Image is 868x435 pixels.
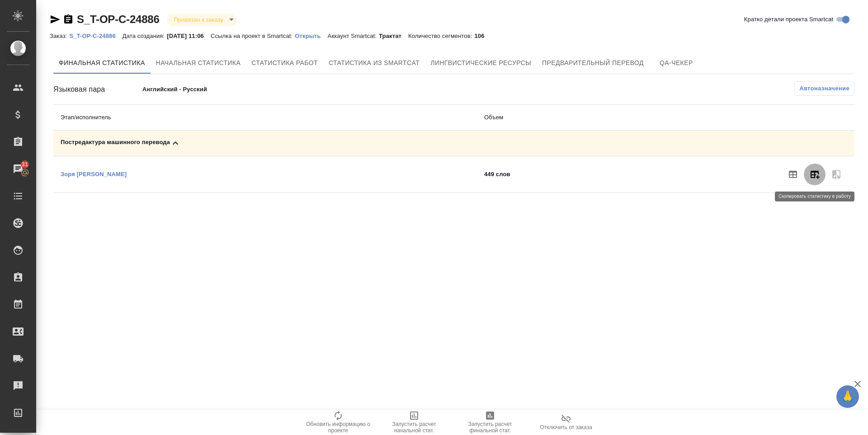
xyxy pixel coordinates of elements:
button: Запустить расчет финальной стат. [452,410,528,435]
p: Дата создания: [123,33,167,39]
span: 31 [16,160,33,169]
p: 106 [474,33,491,39]
button: Автоназначение [794,81,854,96]
p: Трактат [379,33,408,39]
span: Начальная статистика [156,57,241,69]
th: Объем [477,105,604,131]
a: 31 [2,158,34,180]
button: Скопировать ссылку [63,14,74,25]
span: Предварительный перевод [542,57,644,69]
span: Отключить от заказа [540,424,592,430]
a: S_T-OP-C-24886 [77,13,160,25]
a: S_T-OP-C-24886 [69,32,122,39]
p: S_T-OP-C-24886 [69,33,122,39]
span: Запустить расчет начальной стат. [382,421,447,434]
span: QA-чекер [655,57,698,69]
a: Зоря [PERSON_NAME] [61,171,127,178]
span: Статистика из Smartcat [329,57,420,69]
p: Английский - Русский [142,85,321,94]
span: Статистика работ [251,57,318,69]
p: Заказ: [50,33,69,39]
button: Отключить от заказа [528,410,604,435]
div: Языковая пара [53,84,142,95]
span: Финальная статистика [59,57,145,69]
span: 🙏 [840,387,855,406]
span: Обновить информацию о проекте [306,421,371,434]
button: 🙏 [836,385,859,408]
div: Привязан к заказу [167,14,237,26]
p: Количество сегментов: [408,33,474,39]
a: Открыть [295,32,327,39]
p: [DATE] 11:06 [167,33,211,39]
button: Запустить расчет начальной стат. [376,410,452,435]
div: Toggle Row Expanded [61,138,470,149]
td: 449 слов [477,156,604,193]
button: Обновить информацию о проекте [300,410,376,435]
th: Этап/исполнитель [53,105,477,131]
p: Открыть [295,33,327,39]
span: Кратко детали проекта Smartcat [744,15,833,24]
span: Запустить расчет финальной стат. [458,421,523,434]
span: Посмотреть статистику [782,164,804,185]
span: Автоназначение [799,84,849,93]
button: Скопировать ссылку для ЯМессенджера [50,14,61,25]
button: Привязан к заказу [171,16,226,23]
span: Лингвистические ресурсы [430,57,531,69]
p: Ссылка на проект в Smartcat: [211,33,295,39]
p: Аккаунт Smartcat: [328,33,379,39]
